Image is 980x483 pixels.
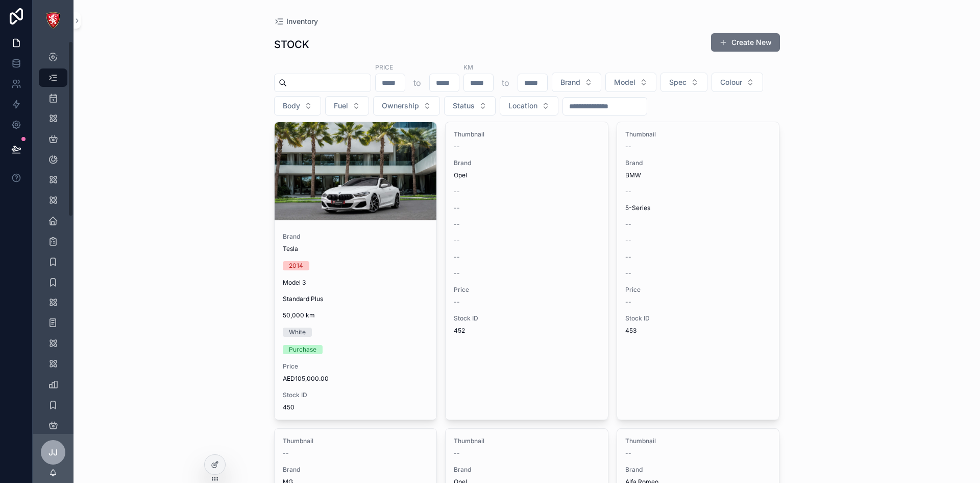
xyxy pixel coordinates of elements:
span: Thumbnail [283,437,429,445]
span: Brand [283,466,429,474]
button: Select Button [712,73,763,92]
span: -- [454,298,460,306]
div: White [289,328,306,337]
button: Create New [711,33,780,52]
span: -- [454,269,460,278]
span: -- [454,204,460,212]
span: Brand [560,77,580,87]
p: to [413,77,421,89]
span: -- [625,188,631,196]
span: Brand [625,466,771,474]
p: to [502,77,509,89]
span: Thumbnail [454,437,600,445]
label: Price [375,62,393,72]
button: Select Button [274,96,321,116]
span: -- [454,188,460,196]
span: Ownership [382,101,419,111]
span: -- [625,220,631,228]
span: Price [625,286,771,294]
span: -- [625,237,631,245]
span: -- [625,449,631,457]
button: Select Button [552,73,601,92]
span: -- [454,253,460,261]
span: -- [625,298,631,306]
span: JJ [48,446,58,458]
span: Location [508,101,537,111]
span: Brand [454,159,600,167]
label: KM [463,62,473,72]
span: -- [625,143,631,151]
span: 452 [454,327,600,335]
span: Spec [669,77,687,87]
span: Stock ID [283,391,429,399]
span: Model 3 [283,279,306,287]
span: Brand [454,466,600,474]
span: Price [283,362,429,371]
span: -- [625,253,631,261]
span: Brand [283,233,429,241]
button: Select Button [605,73,656,92]
span: Standard Plus [283,295,323,303]
span: Thumbnail [625,130,771,139]
span: Body [283,101,300,111]
span: -- [454,237,460,245]
span: 450 [283,403,429,411]
span: -- [454,220,460,228]
span: -- [454,143,460,151]
div: 1.jpg [275,122,437,220]
span: Inventory [286,16,318,27]
span: Model [614,77,635,87]
span: Thumbnail [454,130,600,139]
span: Tesla [283,245,298,253]
span: -- [283,449,289,457]
a: Thumbnail--BrandBMW--5-Series--------Price--Stock ID453 [617,122,780,420]
button: Select Button [500,96,558,116]
span: 50,000 km [283,311,429,319]
span: Fuel [334,101,348,111]
span: Opel [454,171,467,179]
span: Stock ID [625,314,771,323]
a: Inventory [274,16,318,27]
span: Price [454,286,600,294]
span: Stock ID [454,314,600,323]
span: Status [453,101,475,111]
span: 453 [625,327,771,335]
button: Select Button [373,96,440,116]
span: Colour [720,77,742,87]
a: Thumbnail--BrandOpel------------Price--Stock ID452 [445,122,608,420]
button: Select Button [325,96,369,116]
span: Brand [625,159,771,167]
img: App logo [45,12,61,29]
span: BMW [625,171,641,179]
span: AED105,000.00 [283,375,429,383]
button: Select Button [660,73,707,92]
div: Purchase [289,345,316,354]
span: Thumbnail [625,437,771,445]
div: scrollable content [33,41,73,434]
a: BrandTesla2014Model 3Standard Plus50,000 kmWhitePurchasePriceAED105,000.00Stock ID450 [274,122,437,420]
span: -- [625,269,631,278]
button: Select Button [444,96,496,116]
span: -- [454,449,460,457]
h1: STOCK [274,37,309,52]
span: 5-Series [625,204,650,212]
div: 2014 [289,261,303,270]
